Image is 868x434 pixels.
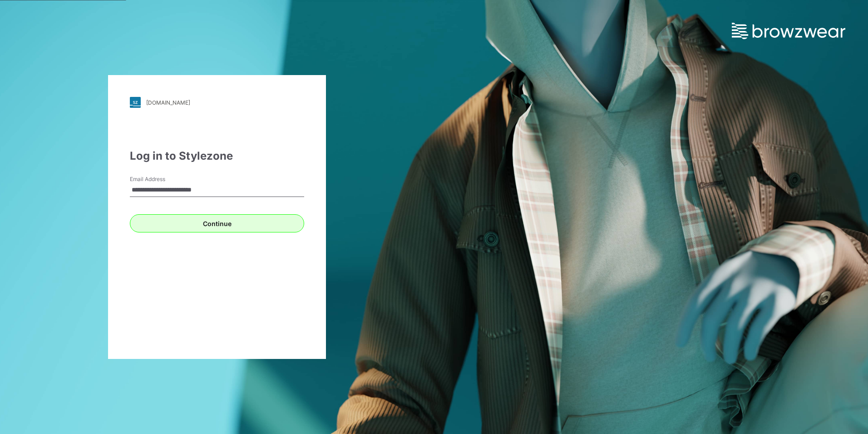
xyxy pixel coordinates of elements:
img: stylezone-logo.562084cfcfab977791bfbf7441f1a819.svg [130,97,141,108]
div: [DOMAIN_NAME] [146,99,190,106]
button: Continue [130,214,304,232]
div: Log in to Stylezone [130,148,304,164]
label: Email Address [130,175,193,183]
a: [DOMAIN_NAME] [130,97,304,108]
img: browzwear-logo.e42bd6dac1945053ebaf764b6aa21510.svg [732,23,845,39]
